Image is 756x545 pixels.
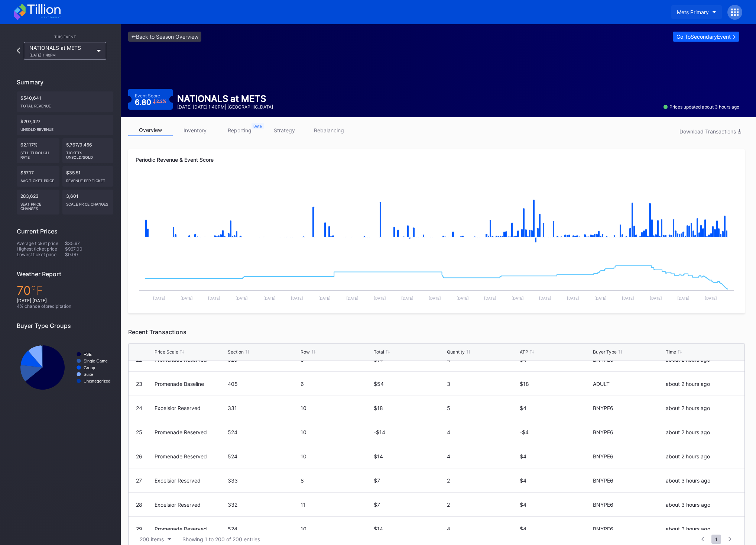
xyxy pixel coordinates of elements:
div: Excelsior Reserved [155,502,226,508]
div: 200 items [140,536,164,542]
div: about 2 hours ago [666,429,737,435]
div: [DATE] [DATE] [17,298,113,303]
div: about 2 hours ago [666,405,737,411]
button: Go ToSecondaryEvent-> [673,32,739,42]
div: Prices updated about 3 hours ago [663,104,739,110]
div: Promenade Reserved [155,526,226,532]
div: about 3 hours ago [666,502,737,508]
div: $14 [374,526,445,532]
div: 10 [301,526,372,532]
span: ℉ [31,283,43,298]
div: ATP [520,349,528,355]
div: 29 [136,526,142,532]
div: $540,641 [17,91,113,112]
div: Weather Report [17,270,113,278]
div: $4 [520,526,591,532]
text: [DATE] [153,296,165,300]
div: 3 [447,381,518,387]
div: This Event [17,35,113,39]
div: $35.97 [65,241,113,246]
text: [DATE] [567,296,579,300]
div: BNYPE6 [593,502,664,508]
div: Time [666,349,676,355]
div: 28 [136,502,142,508]
div: $18 [520,381,591,387]
div: 2.2 % [156,99,166,103]
svg: Chart title [136,250,737,306]
div: 10 [301,405,372,411]
div: $0.00 [65,252,113,257]
text: Group [84,365,95,370]
text: [DATE] [677,296,690,300]
text: [DATE] [457,296,469,300]
div: Promenade Reserved [155,453,226,459]
div: $54 [374,381,445,387]
text: [DATE] [346,296,358,300]
a: strategy [262,125,306,136]
a: inventory [173,125,217,136]
div: Tickets Unsold/Sold [66,148,110,159]
div: Promenade Baseline [155,381,226,387]
div: [DATE] [DATE] 1:40PM | [GEOGRAPHIC_DATA] [177,104,273,110]
div: 2 [447,477,518,484]
text: [DATE] [429,296,441,300]
div: $967.00 [65,246,113,252]
div: 10 [301,453,372,459]
div: Buyer Type Groups [17,322,113,329]
div: -$4 [520,429,591,435]
div: $4 [520,405,591,411]
div: 333 [228,477,299,484]
div: ADULT [593,381,664,387]
div: 2 [447,502,518,508]
div: Highest ticket price [17,246,65,252]
div: $14 [374,453,445,459]
div: BNYPE6 [593,453,664,459]
div: Quantity [447,349,465,355]
div: 524 [228,526,299,532]
div: Average ticket price [17,241,65,246]
div: 27 [136,477,142,484]
div: Avg ticket price [20,175,56,183]
div: Section [228,349,244,355]
div: BNYPE6 [593,477,664,484]
text: [DATE] [291,296,303,300]
div: $4 [520,477,591,484]
text: FSE [84,352,92,357]
div: about 3 hours ago [666,526,737,532]
div: 4 % chance of precipitation [17,303,113,309]
text: [DATE] [401,296,413,300]
div: $7 [374,477,445,484]
div: 332 [228,502,299,508]
div: about 2 hours ago [666,453,737,459]
div: Event Score [135,93,160,99]
div: 283,623 [17,190,59,215]
div: 6.80 [135,99,166,106]
div: Go To Secondary Event -> [676,33,736,40]
text: [DATE] [594,296,607,300]
text: [DATE] [263,296,276,300]
div: Revenue per ticket [66,175,110,183]
div: scale price changes [66,199,110,206]
div: 70 [17,283,113,298]
a: <-Back to Season Overview [128,32,201,42]
div: Promenade Reserved [155,429,226,435]
div: Total [374,349,384,355]
div: Download Transactions [679,128,741,135]
text: [DATE] [236,296,248,300]
text: [DATE] [208,296,220,300]
text: [DATE] [512,296,524,300]
div: NATIONALS at METS [29,45,93,57]
div: $4 [520,502,591,508]
button: Mets Primary [671,5,722,19]
div: [DATE] 1:40PM [29,53,93,57]
text: [DATE] [622,296,634,300]
text: [DATE] [705,296,717,300]
div: Total Revenue [20,101,110,108]
div: Lowest ticket price [17,252,65,257]
div: 8 [301,477,372,484]
div: 524 [228,429,299,435]
div: $35.51 [62,166,114,187]
text: Suite [84,372,93,377]
div: BNYPE6 [593,526,664,532]
text: [DATE] [650,296,662,300]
